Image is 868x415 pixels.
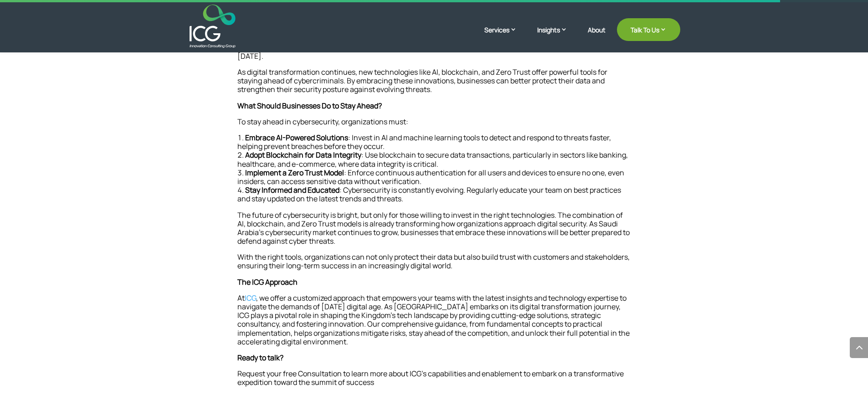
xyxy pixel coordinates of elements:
strong: Implement a Zero Trust Model [245,168,344,178]
li: : Use blockchain to secure data transactions, particularly in sectors like banking, healthcare, a... [237,151,631,168]
p: The future of cybersecurity is bright, but only for those willing to invest in the right technolo... [237,211,631,253]
strong: What Should Businesses Do to Stay Ahead? [237,101,382,111]
iframe: Chat Widget [716,317,868,415]
a: Services [484,25,526,48]
a: ICG [245,293,256,303]
a: About [588,26,606,48]
p: To stay ahead in cybersecurity, organizations must: [237,118,631,133]
strong: Adopt Blockchain for Data Integrity [245,150,361,160]
p: As digital transformation continues, new technologies like AI, blockchain, and Zero Trust offer p... [237,68,631,102]
a: Talk To Us [617,18,680,41]
li: : Invest in AI and machine learning tools to detect and respond to threats faster, helping preven... [237,133,631,151]
p: With the right tools, organizations can not only protect their data but also build trust with cus... [237,253,631,277]
strong: Stay Informed and Educated [245,185,339,195]
strong: Embrace AI-Powered Solutions [245,133,348,143]
p: At , we offer a customized approach that empowers your teams with the latest insights and technol... [237,294,631,354]
strong: Ready to talk? [237,353,283,363]
a: Insights [537,25,576,48]
li: : Enforce continuous authentication for all users and devices to ensure no one, even insiders, ca... [237,169,631,186]
img: ICG [190,5,236,48]
li: : Cybersecurity is constantly evolving. Regularly educate your team on best practices and stay up... [237,186,631,203]
strong: The ICG Approach [237,277,298,287]
p: Request your free Consultation to learn more about ICG’s capabilities and enablement to embark on... [237,369,631,387]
